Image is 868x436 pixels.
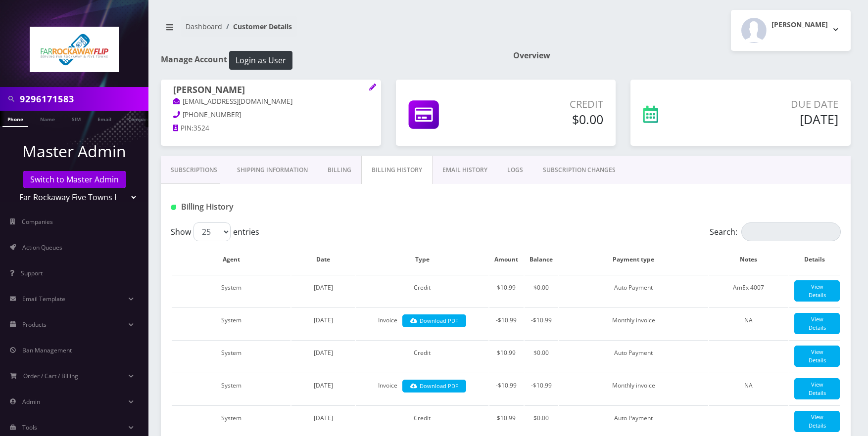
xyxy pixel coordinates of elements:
[172,275,290,306] td: System
[489,373,524,404] td: -$10.99
[356,373,488,404] td: Invoice
[229,51,292,70] button: Login as User
[314,283,333,292] span: [DATE]
[794,280,840,302] a: View Details
[794,346,840,367] a: View Details
[22,243,62,252] span: Action Queues
[30,27,119,72] img: Far Rockaway Five Towns Flip
[23,372,78,380] span: Order / Cart / Billing
[173,124,193,133] a: PIN:
[525,373,558,404] td: -$10.99
[172,245,290,274] th: Agent
[314,414,333,422] span: [DATE]
[525,245,558,274] th: Balance
[794,411,840,432] a: View Details
[489,245,524,274] th: Amount
[22,320,47,329] span: Products
[741,222,841,241] input: Search:
[2,111,28,127] a: Phone
[731,10,851,51] button: [PERSON_NAME]
[789,245,840,274] th: Details
[23,171,126,188] a: Switch to Master Admin
[559,245,708,274] th: Payment type
[67,111,86,126] a: SIM
[318,156,361,184] a: Billing
[772,21,828,29] h2: [PERSON_NAME]
[314,349,333,357] span: [DATE]
[489,307,524,339] td: -$10.99
[172,373,290,404] td: System
[433,156,497,184] a: EMAIL HISTORY
[794,313,840,334] a: View Details
[186,22,222,31] a: Dashboard
[559,275,708,306] td: Auto Payment
[356,275,488,306] td: Credit
[20,89,146,108] input: Search in Company
[35,111,60,126] a: Name
[356,340,488,372] td: Credit
[525,307,558,339] td: -$10.99
[496,97,604,112] p: Credit
[222,21,292,32] li: Customer Details
[123,111,156,126] a: Company
[709,307,788,339] td: NA
[356,307,488,339] td: Invoice
[709,275,788,306] td: AmEx 4007
[173,85,369,96] h1: [PERSON_NAME]
[93,111,116,126] a: Email
[402,380,466,393] a: Download PDF
[559,340,708,372] td: Auto Payment
[171,222,259,241] label: Show entries
[525,275,558,306] td: $0.00
[172,307,290,339] td: System
[161,51,498,70] h1: Manage Account
[710,222,841,241] label: Search:
[193,124,209,132] span: 3524
[183,110,241,119] span: [PHONE_NUMBER]
[172,340,290,372] td: System
[22,295,65,303] span: Email Template
[713,112,838,127] h5: [DATE]
[227,156,318,184] a: Shipping Information
[161,16,498,44] nav: breadcrumb
[21,269,43,277] span: Support
[402,314,466,328] a: Download PDF
[713,97,838,112] p: Due Date
[513,51,851,60] h1: Overview
[22,218,53,226] span: Companies
[489,275,524,306] td: $10.99
[314,381,333,390] span: [DATE]
[161,156,227,184] a: Subscriptions
[489,340,524,372] td: $10.99
[709,245,788,274] th: Notes
[794,378,840,399] a: View Details
[22,346,72,354] span: Ban Management
[525,340,558,372] td: $0.00
[559,307,708,339] td: Monthly invoice
[314,316,333,324] span: [DATE]
[709,373,788,404] td: NA
[173,97,292,107] a: [EMAIL_ADDRESS][DOMAIN_NAME]
[533,156,626,184] a: SUBSCRIPTION CHANGES
[227,54,292,65] a: Login as User
[559,373,708,404] td: Monthly invoice
[22,397,40,406] span: Admin
[496,112,604,127] h5: $0.00
[356,245,488,274] th: Type
[193,222,231,241] select: Showentries
[497,156,533,184] a: LOGS
[291,245,355,274] th: Date
[171,202,384,212] h1: Billing History
[361,156,433,184] a: Billing History
[22,423,37,432] span: Tools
